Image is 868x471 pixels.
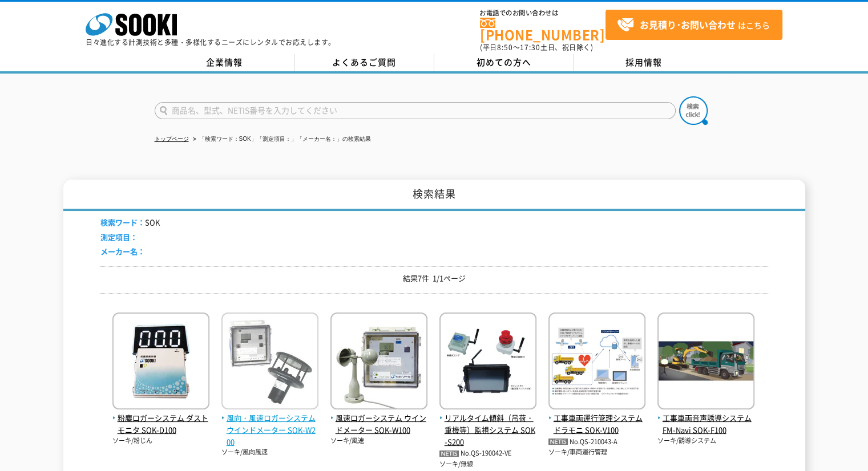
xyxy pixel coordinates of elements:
li: 「検索ワード：SOK」「測定項目：」「メーカー名：」の検索結果 [191,133,371,145]
span: (平日 ～ 土日、祝日除く) [480,42,593,52]
span: お電話でのお問い合わせは [480,10,605,17]
a: 風向・風速ロガーシステム ウインドメーター SOK-W200 [221,400,318,448]
a: 初めての方へ [434,54,574,71]
span: 17:30 [520,42,540,52]
img: ドラモニ SOK-V100 [548,312,645,412]
a: 企業情報 [155,54,294,71]
strong: お見積り･お問い合わせ [640,18,736,31]
a: 工事車両音声誘導システム FM-Navi SOK-F100 [657,400,754,436]
p: ソーキ/誘導システム [657,436,754,446]
p: ソーキ/風速 [330,436,427,446]
li: SOK [100,217,160,229]
img: SOK-W200 [221,312,318,412]
span: 初めての方へ [477,56,531,68]
img: SOK-W100 [330,312,427,412]
a: トップページ [155,136,189,142]
span: 測定項目： [100,232,138,242]
a: [PHONE_NUMBER] [480,18,605,41]
span: 工事車両運行管理システム ドラモニ SOK-V100 [548,412,645,436]
p: No.QS-210043-A [548,436,645,448]
p: ソーキ/無線 [439,460,536,469]
span: 検索ワード： [100,217,145,228]
p: 結果7件 1/1ページ [100,273,768,285]
a: 風速ロガーシステム ウインドメーター SOK-W100 [330,400,427,436]
span: 8:50 [497,42,513,52]
p: ソーキ/車両運行管理 [548,448,645,457]
span: はこちら [617,17,770,34]
img: btn_search.png [679,96,708,125]
a: よくあるご質問 [294,54,434,71]
p: ソーキ/粉じん [112,436,209,446]
input: 商品名、型式、NETIS番号を入力してください [155,102,676,119]
p: ソーキ/風向風速 [221,448,318,457]
span: リアルタイム傾斜（吊荷・重機等）監視システム SOK-S200 [439,412,536,448]
span: 工事車両音声誘導システム FM-Navi SOK-F100 [657,412,754,436]
a: リアルタイム傾斜（吊荷・重機等）監視システム SOK-S200 [439,400,536,448]
span: 風向・風速ロガーシステム ウインドメーター SOK-W200 [221,412,318,448]
img: SOK-S200 [439,312,536,412]
p: 日々進化する計測技術と多種・多様化するニーズにレンタルでお応えします。 [86,39,336,46]
a: 採用情報 [574,54,714,71]
h1: 検索結果 [63,180,805,211]
p: No.QS-190042-VE [439,448,536,460]
span: 粉塵ロガーシステム ダストモニタ SOK-D100 [112,412,209,436]
span: メーカー名： [100,246,145,257]
a: 粉塵ロガーシステム ダストモニタ SOK-D100 [112,400,209,436]
a: 工事車両運行管理システム ドラモニ SOK-V100 [548,400,645,436]
img: SOK-D100 [112,312,209,412]
a: お見積り･お問い合わせはこちら [605,10,782,40]
span: 風速ロガーシステム ウインドメーター SOK-W100 [330,412,427,436]
img: FM-Navi SOK-F100 [657,312,754,412]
